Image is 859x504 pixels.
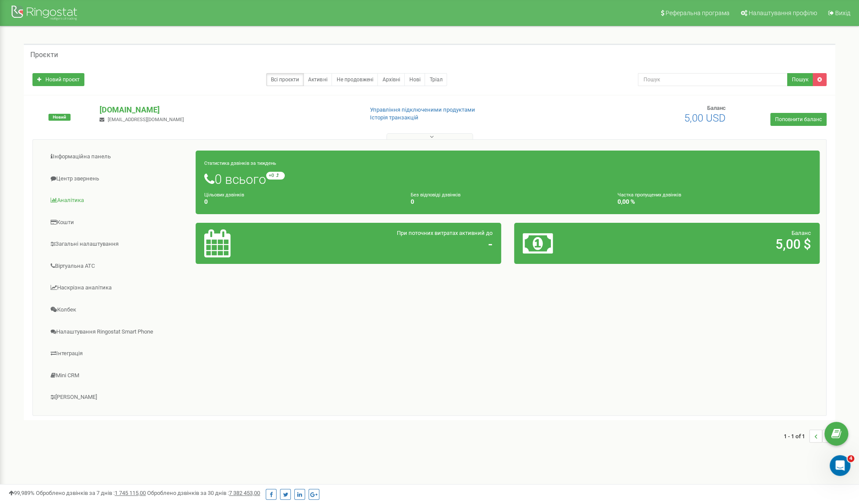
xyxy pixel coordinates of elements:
iframe: Intercom live chat [830,455,850,476]
a: Історія транзакцій [370,114,418,121]
nav: ... [784,421,835,451]
a: Новий проєкт [32,73,84,86]
a: Колбек [39,299,196,321]
h4: 0 [411,199,604,205]
small: Цільових дзвінків [204,192,244,198]
span: 4 [847,455,854,462]
span: Оброблено дзвінків за 30 днів : [147,490,260,496]
u: 7 382 453,00 [229,490,260,496]
a: Активні [303,73,332,86]
a: Аналiтика [39,190,196,211]
span: 1 - 1 of 1 [784,430,809,443]
a: Інтеграція [39,343,196,364]
a: Всі проєкти [266,73,304,86]
span: 99,989% [9,490,35,496]
span: Налаштування профілю [749,10,817,16]
button: Пошук [787,73,813,86]
h1: 0 всього [204,172,811,186]
small: Статистика дзвінків за тиждень [204,161,276,166]
a: Не продовжені [331,73,378,86]
span: [EMAIL_ADDRESS][DOMAIN_NAME] [108,117,184,122]
p: [DOMAIN_NAME] [100,104,356,116]
span: Реферальна програма [666,10,730,16]
a: Тріал [425,73,447,86]
a: Віртуальна АТС [39,256,196,277]
span: Вихід [835,10,850,16]
span: Баланс [707,105,726,111]
span: Баланс [791,230,811,236]
a: Загальні налаштування [39,234,196,255]
h5: Проєкти [30,51,58,59]
a: Центр звернень [39,168,196,189]
u: 1 745 115,00 [115,490,146,496]
small: +0 [266,172,285,180]
small: Частка пропущених дзвінків [618,192,681,198]
h4: 0 [204,199,398,205]
span: Новий [48,114,71,121]
span: При поточних витратах активний до [397,230,492,236]
a: Налаштування Ringostat Smart Phone [39,321,196,343]
small: Без відповіді дзвінків [411,192,460,198]
a: Нові [404,73,425,86]
h2: 5,00 $ [623,237,811,251]
span: 5,00 USD [684,112,726,124]
a: Наскрізна аналітика [39,277,196,299]
a: Архівні [377,73,405,86]
h4: 0,00 % [618,199,811,205]
a: Кошти [39,212,196,233]
a: Mini CRM [39,365,196,386]
h2: - [305,237,492,251]
a: Управління підключеними продуктами [370,106,475,113]
a: [PERSON_NAME] [39,387,196,408]
span: Оброблено дзвінків за 7 днів : [36,490,146,496]
a: Поповнити баланс [770,113,827,126]
a: Інформаційна панель [39,146,196,167]
input: Пошук [638,73,788,86]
